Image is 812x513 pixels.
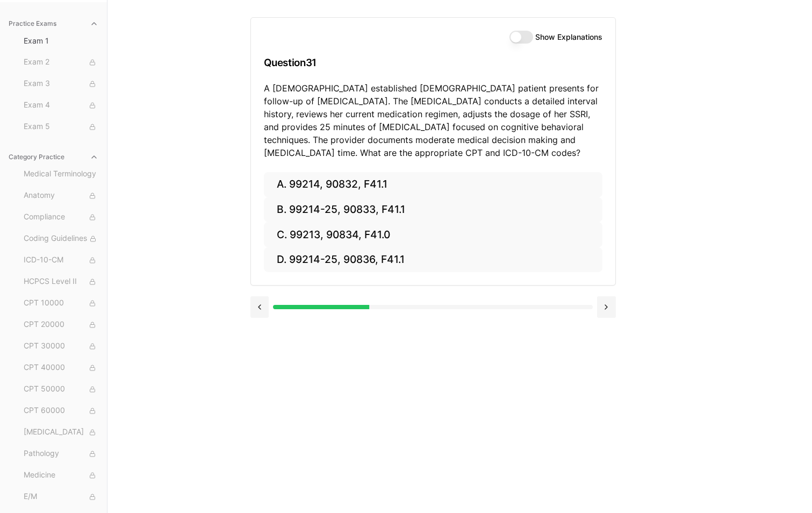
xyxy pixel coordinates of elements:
[19,424,103,441] button: [MEDICAL_DATA]
[24,491,98,503] span: E/M
[24,448,98,460] span: Pathology
[19,316,103,333] button: CPT 20000
[4,15,103,32] button: Practice Exams
[24,319,98,331] span: CPT 20000
[19,445,103,462] button: Pathology
[19,230,103,247] button: Coding Guidelines
[24,362,98,374] span: CPT 40000
[19,32,103,49] button: Exam 1
[19,295,103,312] button: CPT 10000
[24,99,98,111] span: Exam 4
[24,383,98,395] span: CPT 50000
[19,381,103,398] button: CPT 50000
[19,118,103,136] button: Exam 5
[24,211,98,223] span: Compliance
[264,222,602,247] button: C. 99213, 90834, F41.0
[24,276,98,288] span: HCPCS Level II
[4,148,103,166] button: Category Practice
[535,33,602,41] label: Show Explanations
[264,247,602,273] button: D. 99214-25, 90836, F41.1
[19,209,103,226] button: Compliance
[19,467,103,484] button: Medicine
[19,338,103,355] button: CPT 30000
[19,97,103,114] button: Exam 4
[19,75,103,92] button: Exam 3
[19,402,103,419] button: CPT 60000
[264,197,602,223] button: B. 99214-25, 90833, F41.1
[24,340,98,352] span: CPT 30000
[19,273,103,290] button: HCPCS Level II
[264,82,602,159] p: A [DEMOGRAPHIC_DATA] established [DEMOGRAPHIC_DATA] patient presents for follow-up of [MEDICAL_DA...
[19,488,103,505] button: E/M
[24,469,98,481] span: Medicine
[264,47,602,79] h3: Question 31
[24,56,98,68] span: Exam 2
[24,405,98,417] span: CPT 60000
[24,426,98,438] span: [MEDICAL_DATA]
[24,35,98,46] span: Exam 1
[19,359,103,376] button: CPT 40000
[264,172,602,197] button: A. 99214, 90832, F41.1
[24,121,98,133] span: Exam 5
[24,254,98,266] span: ICD-10-CM
[24,168,98,180] span: Medical Terminology
[24,297,98,309] span: CPT 10000
[19,252,103,269] button: ICD-10-CM
[19,54,103,71] button: Exam 2
[19,166,103,183] button: Medical Terminology
[19,187,103,204] button: Anatomy
[24,190,98,202] span: Anatomy
[24,233,98,245] span: Coding Guidelines
[24,78,98,90] span: Exam 3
